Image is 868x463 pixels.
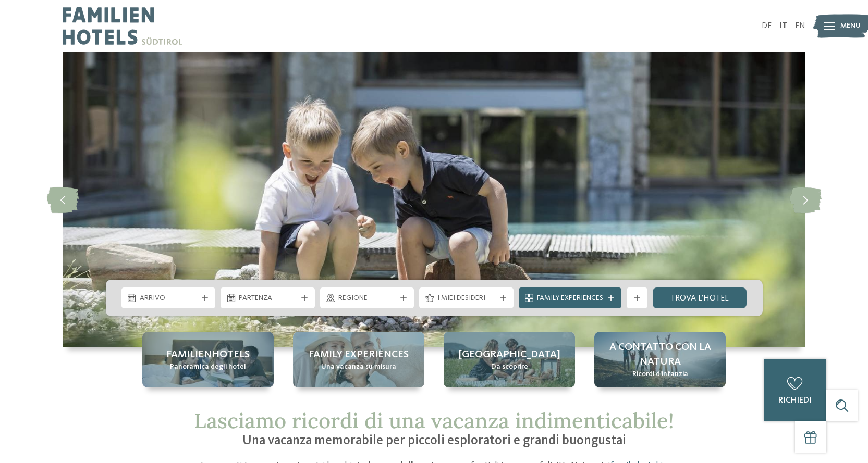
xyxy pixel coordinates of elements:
[594,332,726,387] a: La nostra filosofia: tutto il meglio per i bimbi! A contatto con la natura Ricordi d’infanzia
[537,293,603,304] span: Family Experiences
[779,22,787,30] a: IT
[795,22,805,30] a: EN
[632,369,688,380] span: Ricordi d’infanzia
[605,340,715,369] span: A contatto con la natura
[491,362,528,372] span: Da scoprire
[239,293,297,304] span: Partenza
[166,347,250,362] span: Familienhotels
[63,52,805,347] img: La nostra filosofia: tutto il meglio per i bimbi!
[293,332,424,387] a: La nostra filosofia: tutto il meglio per i bimbi! Family experiences Una vacanza su misura
[437,293,495,304] span: I miei desideri
[309,347,409,362] span: Family experiences
[321,362,396,372] span: Una vacanza su misura
[762,22,772,30] a: DE
[338,293,396,304] span: Regione
[764,359,826,421] a: richiedi
[459,347,560,362] span: [GEOGRAPHIC_DATA]
[778,396,812,405] span: richiedi
[140,293,198,304] span: Arrivo
[444,332,575,387] a: La nostra filosofia: tutto il meglio per i bimbi! [GEOGRAPHIC_DATA] Da scoprire
[840,21,861,31] span: Menu
[653,287,747,308] a: trova l’hotel
[142,332,274,387] a: La nostra filosofia: tutto il meglio per i bimbi! Familienhotels Panoramica degli hotel
[170,362,246,372] span: Panoramica degli hotel
[242,434,626,447] span: Una vacanza memorabile per piccoli esploratori e grandi buongustai
[194,407,674,434] span: Lasciamo ricordi di una vacanza indimenticabile!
